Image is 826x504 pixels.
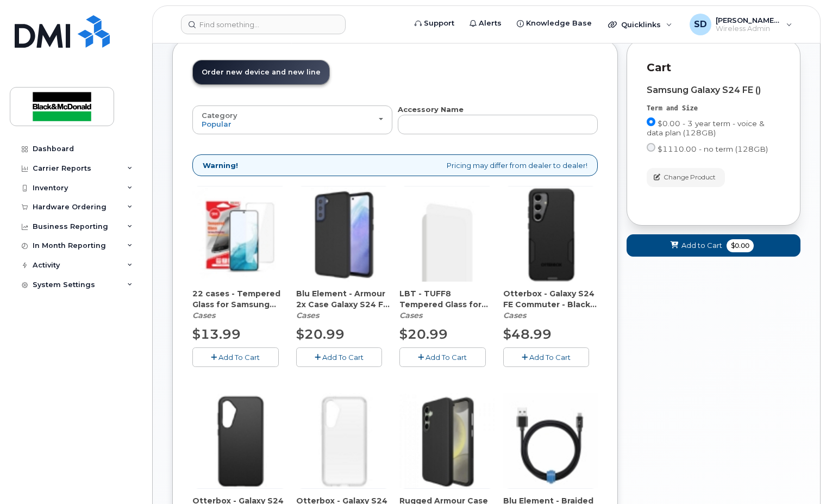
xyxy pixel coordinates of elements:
div: Blu Element - Armour 2x Case Galaxy S24 FE - Black (CACABE000853) [296,288,391,321]
button: Add To Cart [399,347,486,366]
input: $1110.00 - no term (128GB) [647,143,655,152]
span: Support [424,18,454,29]
span: $0.00 [727,239,754,252]
input: Find something... [181,15,346,34]
span: $20.99 [399,326,448,342]
img: accessory36952.JPG [192,186,287,282]
div: LBT - TUFF8 Tempered Glass for Galaxy S24 FE (CATGLI000125) [399,288,495,321]
img: accessory37061.JPG [503,186,598,282]
span: $13.99 [192,326,241,342]
span: Wireless Admin [716,24,781,33]
a: Support [407,13,462,34]
span: Knowledge Base [526,18,592,29]
p: Cart [647,60,780,76]
span: $1110.00 - no term (128GB) [658,145,768,153]
em: Cases [296,310,319,320]
button: Change Product [647,168,725,187]
button: Add To Cart [296,347,383,366]
span: Order new device and new line [202,68,321,76]
div: 22 cases - Tempered Glass for Samsung Galaxy S24 FE (CATGBE000126) [192,288,287,321]
img: accessory37065.JPG [399,186,495,282]
span: Otterbox - Galaxy S24 FE Commuter - Black (CACAOT000854) [503,288,598,310]
a: Knowledge Base [509,13,599,34]
img: accessory36348.JPG [503,393,598,488]
button: Add To Cart [192,347,279,366]
strong: Warning! [203,160,238,171]
span: SD [694,18,707,31]
span: Add To Cart [218,353,260,362]
span: Add To Cart [425,353,467,362]
em: Cases [399,310,422,320]
em: Cases [192,310,215,320]
span: Add to Cart [681,240,722,251]
img: accessory36950.JPG [192,393,287,488]
span: Category [202,111,237,120]
div: Term and Size [647,104,780,113]
input: $0.00 - 3 year term - voice & data plan (128GB) [647,117,655,126]
em: Cases [503,310,526,320]
img: accessory37062.JPG [399,393,495,488]
span: LBT - TUFF8 Tempered Glass for Galaxy S24 FE (CATGLI000125) [399,288,495,310]
span: $0.00 - 3 year term - voice & data plan (128GB) [647,119,765,137]
span: 22 cases - Tempered Glass for Samsung Galaxy S24 FE (CATGBE000126) [192,288,287,310]
span: $48.99 [503,326,552,342]
span: Blu Element - Armour 2x Case Galaxy S24 FE - Black (CACABE000853) [296,288,391,310]
div: Silvana D'Andrea [682,14,800,35]
button: Add To Cart [503,347,590,366]
span: Alerts [479,18,502,29]
div: Pricing may differ from dealer to dealer! [192,154,598,177]
img: accessory36953.JPG [296,186,391,282]
span: Change Product [664,172,716,182]
a: Alerts [462,13,509,34]
span: Add To Cart [322,353,364,362]
img: accessory36949.JPG [296,393,391,488]
button: Category Popular [192,105,392,134]
span: $20.99 [296,326,345,342]
div: Quicklinks [600,14,680,35]
span: Add To Cart [529,353,571,362]
span: [PERSON_NAME] D'[PERSON_NAME] [716,16,781,24]
button: Add to Cart $0.00 [627,234,800,257]
div: Otterbox - Galaxy S24 FE Commuter - Black (CACAOT000854) [503,288,598,321]
span: Popular [202,120,231,128]
div: Samsung Galaxy S24 FE () [647,85,780,95]
span: Quicklinks [621,20,661,29]
strong: Accessory Name [398,105,464,114]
